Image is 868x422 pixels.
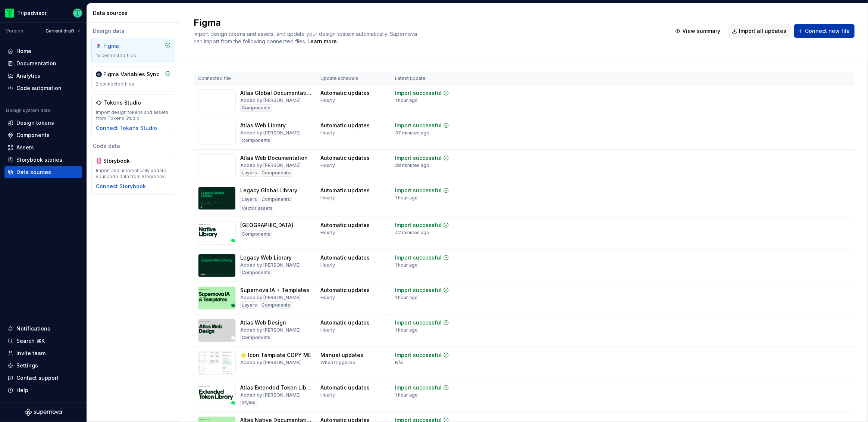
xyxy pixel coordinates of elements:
[4,70,82,82] a: Analytics
[4,117,82,129] a: Design tokens
[103,99,141,106] div: Tokens Studio
[240,205,274,212] div: Vector assets
[6,28,23,34] div: Version
[240,89,311,97] div: Atlas Global Documentation
[395,319,442,326] div: Import successful
[395,286,442,294] div: Import successful
[96,81,171,87] div: 2 connected files
[240,334,272,341] div: Components
[96,183,146,190] button: Connect Storybook
[794,24,855,38] button: Connect new file
[4,142,82,153] a: Assets
[103,42,139,50] div: Figma
[73,9,82,18] img: Thomas Dittmer
[6,108,50,114] div: Design system data
[16,47,31,55] div: Home
[805,27,850,35] span: Connect new file
[16,350,46,357] div: Invite team
[16,131,50,139] div: Components
[240,269,272,276] div: Components
[320,351,363,359] div: Manual updates
[395,221,442,229] div: Import successful
[4,129,82,141] a: Components
[4,45,82,57] a: Home
[320,221,370,229] div: Automatic updates
[96,124,157,132] button: Connect Tokens Studio
[42,26,84,36] button: Current draft
[240,230,272,238] div: Components
[395,384,442,391] div: Import successful
[395,360,403,366] div: N/A
[395,154,442,162] div: Import successful
[103,157,139,165] div: Storybook
[240,392,301,398] div: Added by [PERSON_NAME]
[391,72,468,85] th: Latest update
[320,286,370,294] div: Automatic updates
[91,142,175,150] div: Code data
[395,187,442,194] div: Import successful
[240,319,286,326] div: Atlas Web Design
[1,5,85,21] button: TripadvisorThomas Dittmer
[240,137,272,144] div: Components
[395,130,429,136] div: 37 minutes ago
[240,154,308,162] div: Atlas Web Documentation
[16,72,40,80] div: Analytics
[320,384,370,391] div: Automatic updates
[240,351,311,359] div: ⭐️ Icon Template COPY ME
[320,162,335,168] div: Hourly
[16,387,28,394] div: Help
[240,286,309,294] div: Supernova IA + Templates
[320,262,335,268] div: Hourly
[320,154,370,162] div: Automatic updates
[320,319,370,326] div: Automatic updates
[240,162,301,168] div: Added by [PERSON_NAME]
[91,153,175,195] a: StorybookImport and automatically update your code data from Storybook.Connect Storybook
[320,230,335,236] div: Hourly
[240,262,301,268] div: Added by [PERSON_NAME]
[91,66,175,91] a: Figma Variables Sync2 connected files
[728,24,791,38] button: Import all updates
[16,84,62,92] div: Code automation
[320,187,370,194] div: Automatic updates
[16,60,56,67] div: Documentation
[16,362,38,369] div: Settings
[240,104,272,112] div: Components
[4,166,82,178] a: Data sources
[395,392,418,398] div: 1 hour ago
[260,196,292,203] div: Components
[16,144,34,151] div: Assets
[46,28,74,34] span: Current draft
[240,327,301,333] div: Added by [PERSON_NAME]
[91,38,175,63] a: Figma15 connected files
[25,409,62,416] svg: Supernova Logo
[194,72,316,85] th: Connected file
[93,9,177,17] div: Data sources
[16,325,50,332] div: Notifications
[4,154,82,166] a: Storybook stories
[320,130,335,136] div: Hourly
[240,295,301,301] div: Added by [PERSON_NAME]
[16,168,51,176] div: Data sources
[16,119,54,127] div: Design tokens
[260,169,292,177] div: Components
[240,301,258,309] div: Layers
[240,399,257,406] div: Styles
[240,97,301,103] div: Added by [PERSON_NAME]
[16,337,45,345] div: Search ⌘K
[240,196,258,203] div: Layers
[395,262,418,268] div: 1 hour ago
[260,301,292,309] div: Components
[316,72,391,85] th: Update schedule
[320,360,355,366] div: When triggered
[240,221,293,229] div: [GEOGRAPHIC_DATA]
[320,122,370,129] div: Automatic updates
[240,384,311,391] div: Atlas Extended Token Library
[682,27,720,35] span: View summary
[395,327,418,333] div: 1 hour ago
[16,374,59,382] div: Contact support
[240,254,292,261] div: Legacy Web Library
[307,38,337,45] div: Learn more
